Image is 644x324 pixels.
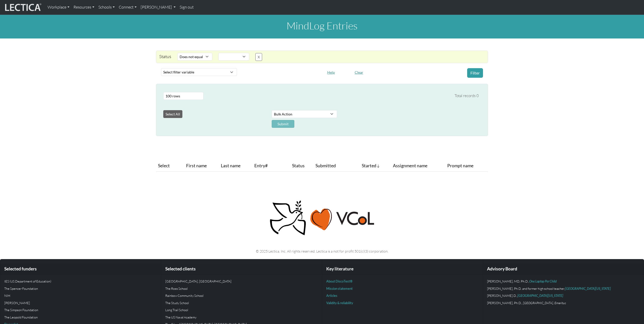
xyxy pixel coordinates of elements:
[46,2,71,13] a: Workplace
[517,294,563,298] a: [GEOGRAPHIC_DATA][US_STATE]
[219,160,252,172] th: Last name
[165,315,318,320] p: The US Naval Academy
[4,300,157,305] p: [PERSON_NAME]
[71,2,96,13] a: Resources
[360,160,391,172] th: Started
[455,93,479,99] div: Total records 0
[156,160,178,172] th: Select
[156,53,174,61] div: Status
[178,2,196,13] a: Sign out
[268,200,376,236] img: Peace, love, VCoL
[325,69,337,74] a: Help
[326,287,353,291] a: Mission statement
[96,2,117,13] a: Schools
[352,68,366,76] button: Clear
[165,286,318,291] p: The Ross School
[159,248,485,254] p: © 2025 Lectica, Inc. All rights reserved. Lectica is a not for profit 501(c)(3) corporation.
[4,279,157,284] p: IES (US Department of Education)
[393,162,427,169] span: Assignment name
[529,279,557,283] a: One Laptop Per Child
[326,279,352,283] a: About DiscoTest®
[165,279,318,284] p: [GEOGRAPHIC_DATA], [GEOGRAPHIC_DATA]
[165,300,318,305] p: The Study School
[315,162,336,169] span: Submitted
[163,110,182,118] button: Select All
[255,53,262,61] button: X
[447,162,473,169] span: Prompt name
[186,162,207,169] span: First name
[487,286,640,291] p: [PERSON_NAME], Ph.D. and former high school teacher,
[117,2,139,13] a: Connect
[483,263,644,275] div: Advisory Board
[326,301,353,305] a: Validity & reliability
[161,263,322,275] div: Selected clients
[487,279,640,284] p: [PERSON_NAME], MD, Ph.D.,
[139,2,178,13] a: [PERSON_NAME]
[522,301,566,305] em: , [GEOGRAPHIC_DATA], Emeritus
[165,293,318,298] p: Rainbow Community School
[487,300,640,305] p: [PERSON_NAME], Ph.D.
[4,286,157,291] p: The Spencer Foundation
[4,315,157,320] p: The Leopold Foundation
[565,287,611,291] a: [GEOGRAPHIC_DATA][US_STATE]
[165,307,318,312] p: Long Trail School
[322,263,483,275] div: Key literature
[487,293,640,298] p: [PERSON_NAME].D.,
[467,68,483,78] button: Filter
[4,3,42,12] img: lecticalive
[254,162,277,169] span: Entry#
[326,294,337,298] a: Articles
[0,263,161,275] div: Selected funders
[4,307,157,312] p: The Simpson Foundation
[292,162,305,169] span: Status
[4,293,157,298] p: NIH
[325,68,337,76] button: Help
